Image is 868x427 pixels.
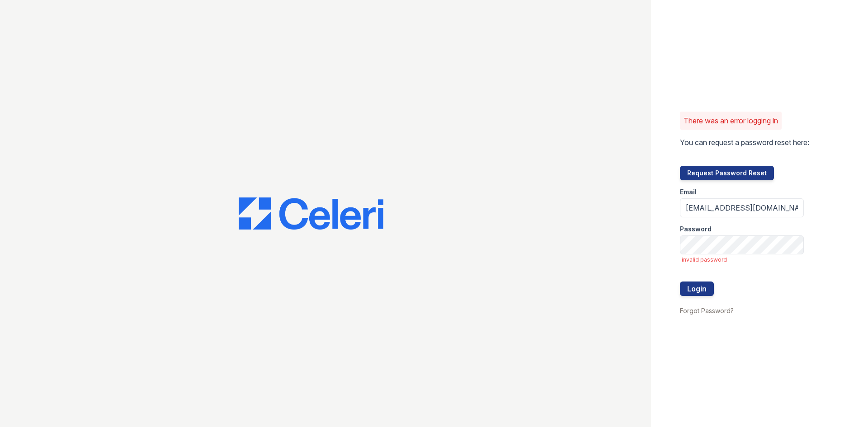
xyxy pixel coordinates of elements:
[680,307,734,314] a: Forgot Password?
[682,256,804,263] span: invalid password
[680,225,712,234] label: Password
[680,188,697,197] label: Email
[239,197,383,230] img: CE_Logo_Blue-a8612792a0a2168367f1c8372b55b34899dd931a85d93a1a3d3e32e68fde9ad4.png
[680,166,774,180] button: Request Password Reset
[680,137,809,148] p: You can request a password reset here:
[684,115,778,126] p: There was an error logging in
[680,282,714,296] button: Login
